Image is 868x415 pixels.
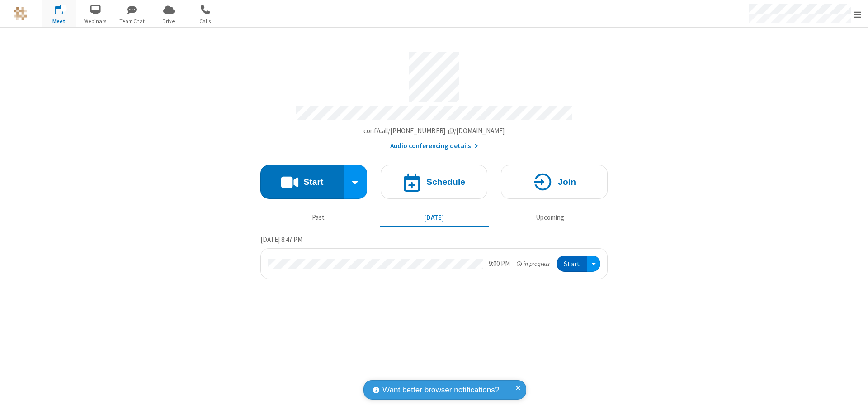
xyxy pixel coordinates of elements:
[260,234,608,280] section: Today's Meetings
[382,384,499,396] span: Want better browser notifications?
[587,256,600,272] div: Open menu
[517,260,550,268] em: in progress
[61,5,67,12] div: 1
[260,235,302,244] span: [DATE] 8:47 PM
[380,209,489,226] button: [DATE]
[14,7,27,20] img: QA Selenium DO NOT DELETE OR CHANGE
[152,17,186,25] span: Drive
[495,209,604,226] button: Upcoming
[558,178,576,186] h4: Join
[79,17,113,25] span: Webinars
[489,259,510,269] div: 9:00 PM
[363,126,505,135] span: Copy my meeting room link
[260,45,608,151] section: Account details
[260,165,344,199] button: Start
[303,178,323,186] h4: Start
[189,17,222,25] span: Calls
[390,141,478,151] button: Audio conferencing details
[557,256,587,272] button: Start
[363,126,505,136] button: Copy my meeting room linkCopy my meeting room link
[501,165,608,199] button: Join
[264,209,373,226] button: Past
[42,17,76,25] span: Meet
[344,165,368,199] div: Start conference options
[426,178,465,186] h4: Schedule
[381,165,487,199] button: Schedule
[115,17,149,25] span: Team Chat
